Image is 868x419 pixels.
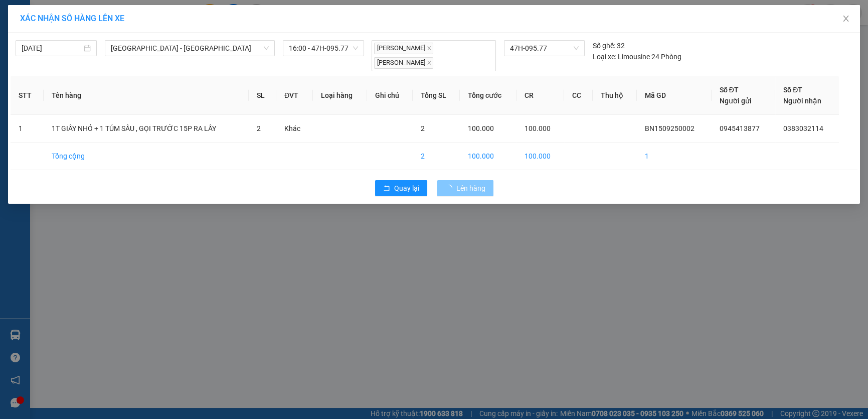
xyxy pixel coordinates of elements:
[720,86,739,94] span: Số ĐT
[44,115,249,143] td: 1T GIẤY NHỎ + 1 TÚM SẦU , GỌI TRƯỚC 15P RA LẤY
[783,97,821,105] span: Người nhận
[593,40,615,51] span: Số ghế:
[9,9,79,21] div: Buôn Nia
[842,15,850,23] span: close
[437,180,493,196] button: Lên hàng
[249,76,276,115] th: SL
[510,41,578,56] span: 47H-095.77
[44,143,249,170] td: Tổng cộng
[257,124,261,132] span: 2
[593,51,616,62] span: Loại xe:
[593,76,637,115] th: Thu hộ
[11,115,44,143] td: 1
[20,14,124,23] span: XÁC NHẬN SỐ HÀNG LÊN XE
[9,71,188,108] div: Tên hàng: 1T GIẤY NHỎ + 1 TÚM SẦU , GỌI TRƯỚC 15P RA LẤY ( : 2 )
[11,76,44,115] th: STT
[421,124,425,132] span: 2
[276,76,313,115] th: ĐVT
[8,53,80,65] div: 100.000
[427,46,432,51] span: close
[44,76,249,115] th: Tên hàng
[445,185,456,192] span: loading
[375,180,427,196] button: rollbackQuay lại
[367,76,413,115] th: Ghi chú
[783,124,823,132] span: 0383032114
[516,76,565,115] th: CR
[313,76,367,115] th: Loại hàng
[637,76,712,115] th: Mã GD
[374,43,433,54] span: [PERSON_NAME]
[394,183,419,194] span: Quay lại
[86,9,188,33] div: BX [GEOGRAPHIC_DATA]
[460,76,516,115] th: Tổng cước
[720,97,752,105] span: Người gửi
[263,45,269,51] span: down
[383,185,390,193] span: rollback
[456,183,485,194] span: Lên hàng
[468,124,494,132] span: 100.000
[9,10,24,20] span: Gửi:
[374,57,433,69] span: [PERSON_NAME]
[9,21,79,35] div: 0945413877
[783,86,802,94] span: Số ĐT
[111,41,269,56] span: Đắk Lắk - Tây Ninh
[413,143,460,170] td: 2
[593,40,625,51] div: 32
[637,143,712,170] td: 1
[516,143,565,170] td: 100.000
[413,76,460,115] th: Tổng SL
[86,33,188,47] div: 0383032114
[427,60,432,65] span: close
[460,143,516,170] td: 100.000
[720,124,760,132] span: 0945413877
[832,5,860,33] button: Close
[8,54,23,64] span: CR :
[645,124,695,132] span: BN1509250002
[593,51,681,62] div: Limousine 24 Phòng
[525,124,551,132] span: 100.000
[86,10,110,20] span: Nhận:
[564,76,593,115] th: CC
[276,115,313,143] td: Khác
[289,41,358,56] span: 16:00 - 47H-095.77
[22,43,82,54] input: 15/09/2025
